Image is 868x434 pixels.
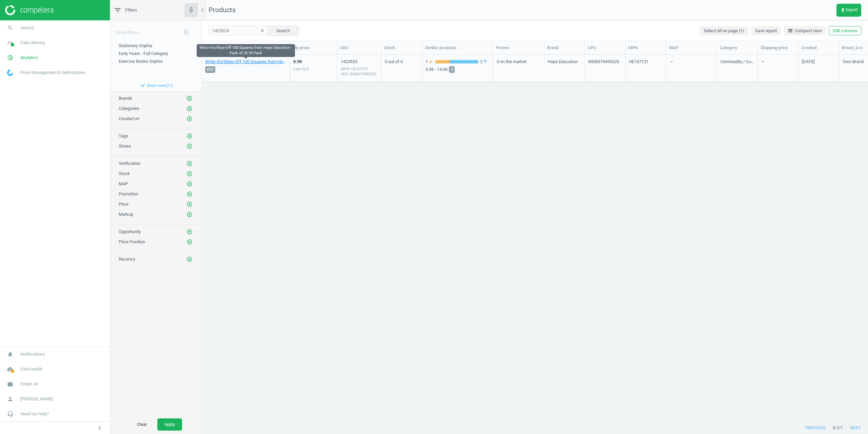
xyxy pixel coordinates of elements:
i: add_circle_outline [186,229,193,235]
span: Save report [755,28,777,34]
div: 1423924 [341,59,378,65]
i: work [4,378,17,391]
div: MPN [628,45,663,51]
span: Data health [20,366,42,372]
div: My price [293,45,334,51]
div: grid [202,55,868,416]
span: Early Years - Full Category [119,51,168,56]
div: 6.99 - 14.90 [426,65,490,74]
i: chevron_left [96,424,104,432]
button: add_circle_outline [186,181,193,187]
div: 0 on the market [497,55,540,81]
span: Compact view [788,28,822,34]
button: previous [798,422,833,434]
span: Price [119,202,129,207]
i: add_circle_outline [186,143,193,149]
i: add_circle_outline [186,256,193,262]
button: add_circle_outline [186,105,193,112]
span: Analytics [20,55,38,61]
button: add_circle_outline [186,239,193,245]
div: Own Brand [843,59,864,81]
button: add_circle_outline [186,170,193,177]
div: Commodity / Curricular / Mathematics / Number-and-Place-Value [721,59,754,81]
span: Notifications [20,351,45,357]
i: get_app [840,7,846,13]
span: Data delivery [20,40,45,46]
span: Search [20,25,34,31]
div: Created [801,45,836,51]
button: add_circle_outline [186,160,193,167]
i: add_circle_outline [186,211,193,218]
button: Select all on page (1) [700,26,748,36]
i: notifications [4,348,17,361]
i: arrow_upward [482,59,488,65]
span: Filters [125,7,137,13]
span: KVI [207,66,214,73]
i: arrow_downward [428,59,433,65]
button: clear [257,26,268,36]
div: — [670,59,713,65]
span: Select all on page (1) [704,28,744,34]
i: add_circle_outline [186,116,193,122]
button: Save report [751,26,781,36]
button: expand_moreShow more(11) [110,80,201,91]
div: Brand [547,45,582,51]
div: 0 out of 6 [385,55,418,81]
img: ajHJNr6hYgQAAAAASUVORK5CYII= [5,5,53,15]
span: 2 [478,59,490,65]
i: add_circle_outline [186,181,193,187]
i: add_circle_outline [186,95,193,101]
button: add_circle_outline [186,228,193,235]
i: filter_list [114,6,122,14]
i: chevron_left [198,6,206,14]
div: 9.99 [293,59,309,65]
button: Apply [157,418,182,431]
span: Markup [119,212,133,217]
a: Write-On/Wipe-Off 100 Squares from Hope Education - Pack of 35 35 Pack [205,59,286,65]
span: Need our help? [20,411,49,417]
button: chevron_left [91,423,108,432]
div: Saved filters [110,20,201,39]
i: cloud_done [4,363,17,376]
span: Tags [119,133,128,138]
div: [DATE] [802,59,814,81]
div: Shipping price [761,45,795,51]
div: MAP [669,45,714,51]
button: add_circle_outline [186,256,193,263]
button: line_weightCompact view [784,26,826,36]
i: person [4,393,17,405]
i: add_circle_outline [186,191,193,197]
i: line_weight [788,28,793,34]
button: Clear [130,418,154,431]
span: Price Position [119,239,145,244]
div: UPC [588,45,623,51]
i: clear [260,28,265,33]
span: Export [840,7,857,13]
div: HE167121 [629,59,649,81]
div: Stock [384,45,419,51]
img: wGWNvw8QSZomAAAAABJRU5ErkJggg== [7,70,13,76]
span: MAP [119,181,128,186]
div: Similar products [425,45,490,51]
button: add_circle_outline [186,201,193,208]
span: Promotion [119,191,138,196]
div: Category [720,45,755,51]
i: add_circle_outline [186,161,193,167]
span: Exercise Books Sophia [119,59,162,64]
span: Recency [119,257,135,262]
button: next [843,422,868,434]
div: Hope Education [548,59,578,81]
span: Verification [119,161,140,166]
button: add_circle_outline [179,25,193,39]
i: timeline [4,36,17,49]
span: Created on [119,116,139,121]
span: Price Management & Optimization [20,70,85,76]
i: add_circle_outline [186,171,193,177]
div: — [761,55,795,81]
button: Search [267,25,299,36]
span: 1 [426,59,435,65]
button: add_circle_outline [186,133,193,139]
button: Edit columns [829,26,861,36]
div: Promo [496,45,541,51]
i: headset_mic [4,408,17,420]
